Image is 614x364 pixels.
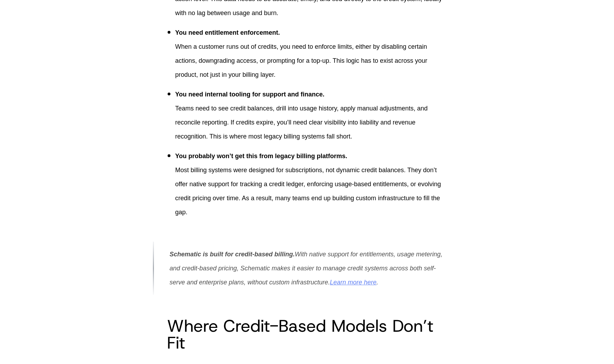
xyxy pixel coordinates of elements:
[175,91,325,98] span: You need internal tooling for support and finance.
[170,247,447,289] p: With native support for entitlements, usage metering, and credit-based pricing, Schematic makes i...
[175,101,447,143] p: Teams need to see credit balances, drill into usage history, apply manual adjustments, and reconc...
[170,251,295,258] span: Schematic is built for credit-based billing.
[175,163,447,219] p: Most billing systems were designed for subscriptions, not dynamic credit balances. They don’t off...
[175,40,447,82] p: When a customer runs out of credits, you need to enforce limits, either by disabling certain acti...
[330,279,377,286] a: Learn more here
[167,317,447,351] h2: Where Credit-Based Models Don’t Fit
[175,29,280,36] span: You need entitlement enforcement.
[175,153,348,160] span: You probably won’t get this from legacy billing platforms.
